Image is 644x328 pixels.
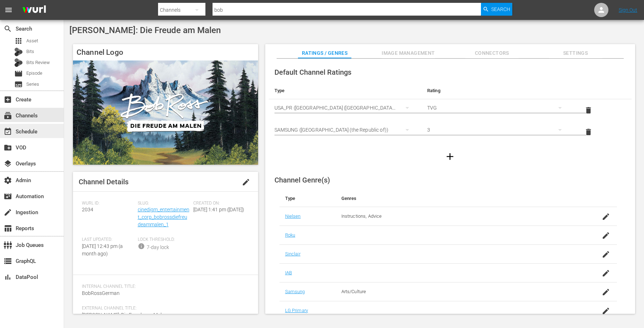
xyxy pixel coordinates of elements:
th: Type [279,190,336,207]
span: delete [584,128,593,136]
span: Channel Details [79,178,129,186]
img: Bob Ross: Die Freude am Malen [73,60,258,164]
a: Sinclair [285,251,300,256]
span: Default Channel Ratings [274,68,351,76]
span: Channels [4,111,12,120]
div: Bits Review [14,58,23,67]
a: LG Primary [285,308,308,313]
a: Roku [285,232,295,238]
a: IAB [285,270,292,275]
span: Reports [4,224,12,233]
span: Bits [26,48,34,55]
span: info [138,243,145,250]
span: edit [242,178,250,186]
span: Channel Genre(s) [274,176,330,184]
span: Series [26,81,39,88]
th: Rating [422,82,574,99]
span: GraphQL [4,257,12,265]
div: TVG [427,98,569,118]
span: Last Updated: [82,237,134,243]
span: Asset [14,37,23,45]
span: External Channel Title: [82,306,246,311]
span: Image Management [382,49,435,58]
table: simple table [269,82,632,143]
span: Lock Threshold: [138,237,190,243]
span: Series [14,80,23,89]
span: Connectors [465,49,519,58]
span: Slug: [138,201,190,206]
span: Job Queues [4,241,12,249]
div: Bits [14,48,23,56]
span: Asset [26,37,38,44]
h4: Channel Logo [73,44,258,60]
div: 3 [427,120,569,140]
span: DataPool [4,273,12,281]
span: 2034 [82,207,93,212]
span: Automation [4,192,12,201]
span: [DATE] 1:41 pm ([DATE]) [193,207,244,212]
span: Episode [26,70,42,77]
span: [PERSON_NAME]: Die Freude am Malen [69,25,221,35]
span: Bits Review [26,59,50,66]
button: edit [237,174,255,191]
div: USA_PR ([GEOGRAPHIC_DATA] ([GEOGRAPHIC_DATA])) [274,98,416,118]
span: Episode [14,69,23,78]
button: Search [481,3,512,16]
span: Create [4,95,12,104]
span: Search [491,3,510,16]
a: Nielsen [285,213,301,219]
span: [DATE] 12:43 pm (a month ago) [82,243,123,256]
img: ans4CAIJ8jUAAAAAAAAAAAAAAAAAAAAAAAAgQb4GAAAAAAAAAAAAAAAAAAAAAAAAJMjXAAAAAAAAAAAAAAAAAAAAAAAAgAT5G... [17,2,51,18]
span: delete [584,106,593,115]
span: Overlays [4,159,12,168]
span: Internal Channel Title: [82,284,246,290]
div: 7-day lock [147,244,169,251]
span: Search [4,25,12,33]
a: Sign Out [619,7,637,13]
span: VOD [4,143,12,152]
th: Genres [336,190,580,207]
span: [PERSON_NAME]: Die Freude am Malen [82,312,167,318]
span: Settings [549,49,602,58]
span: Ratings / Genres [298,49,351,58]
span: Created On: [193,201,246,206]
div: SAMSUNG ([GEOGRAPHIC_DATA] (the Republic of)) [274,120,416,140]
span: Wurl ID: [82,201,134,206]
span: Schedule [4,127,12,136]
a: Samsung [285,289,305,294]
button: delete [580,123,597,141]
button: delete [580,102,597,119]
a: cinedigm_entertainment_corp_bobrossdiefreudeammalen_1 [138,207,189,227]
span: Ingestion [4,208,12,217]
span: menu [4,6,13,14]
th: Type [269,82,422,99]
span: Admin [4,176,12,185]
span: BobRossGerman [82,290,120,296]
